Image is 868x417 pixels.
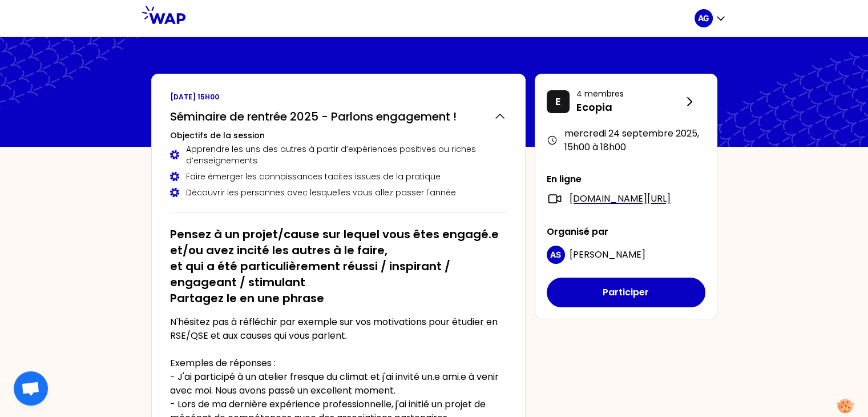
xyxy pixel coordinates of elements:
[698,13,709,24] p: AG
[170,130,507,141] h3: Objectifs de la session
[570,248,645,261] span: [PERSON_NAME]
[576,88,683,99] p: 4 membres
[170,226,507,306] h2: Pensez à un projet/cause sur lequel vous êtes engagé.e et/ou avez incité les autres à le faire, e...
[547,278,705,307] button: Participer
[547,225,705,239] p: Organisé par
[14,371,48,406] div: Ouvrir le chat
[170,109,507,125] button: Séminaire de rentrée 2025 - Parlons engagement !
[170,171,507,182] div: Faire émerger les connaissances tacites issues de la pratique
[170,93,507,102] p: [DATE] 15h00
[555,94,561,110] p: E
[570,192,671,206] a: [DOMAIN_NAME][URL]
[547,173,705,186] p: En ligne
[695,9,726,27] button: AG
[170,143,507,166] div: Apprendre les uns des autres à partir d’expériences positives ou riches d’enseignements
[170,109,457,125] h2: Séminaire de rentrée 2025 - Parlons engagement !
[547,127,705,154] div: mercredi 24 septembre 2025 , 15h00 à 18h00
[550,249,561,260] p: AS
[170,187,507,198] div: Découvrir les personnes avec lesquelles vous allez passer l'année
[576,99,683,115] p: Ecopia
